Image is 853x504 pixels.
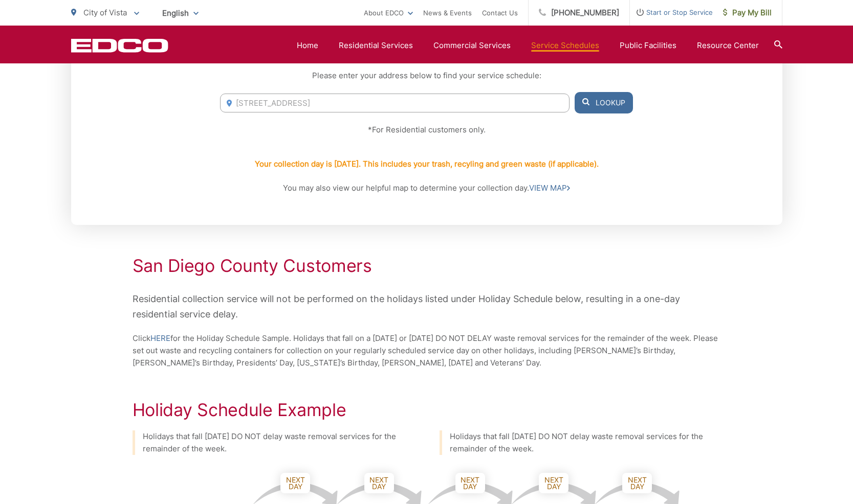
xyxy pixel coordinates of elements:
h2: Holiday Schedule Example [133,400,721,420]
p: You may also view our helpful map to determine your collection day. [220,182,632,194]
span: Pay My Bill [723,7,772,19]
a: Resource Center [697,39,759,52]
a: Home [297,39,318,52]
input: Enter Address [220,94,569,112]
a: Service Schedules [531,39,599,52]
p: Holidays that fall [DATE] DO NOT delay waste removal services for the remainder of the week. [450,430,721,455]
a: Commercial Services [433,39,511,52]
span: Next Day [539,473,568,493]
a: EDCD logo. Return to the homepage. [71,38,168,53]
a: About EDCO [364,7,413,19]
a: Contact Us [482,7,518,19]
p: Please enter your address below to find your service schedule: [220,70,632,82]
p: Click for the Holiday Schedule Sample. Holidays that fall on a [DATE] or [DATE] DO NOT DELAY wast... [133,332,721,369]
a: VIEW MAP [529,182,570,194]
span: English [155,4,206,22]
span: City of Vista [83,8,127,17]
p: *For Residential customers only. [220,124,632,136]
button: Lookup [575,92,633,113]
span: Next Day [455,473,485,493]
a: Public Facilities [620,39,676,52]
a: Residential Services [339,39,413,52]
a: News & Events [423,7,472,19]
p: Your collection day is [DATE]. This includes your trash, recyling and green waste (if applicable). [255,158,599,170]
span: Next Day [280,473,310,493]
a: HERE [150,332,170,345]
h2: San Diego County Customers [133,256,721,276]
span: Next Day [622,473,652,493]
p: Holidays that fall [DATE] DO NOT delay waste removal services for the remainder of the week. [143,430,414,455]
span: Next Day [364,473,394,493]
p: Residential collection service will not be performed on the holidays listed under Holiday Schedul... [133,291,721,322]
